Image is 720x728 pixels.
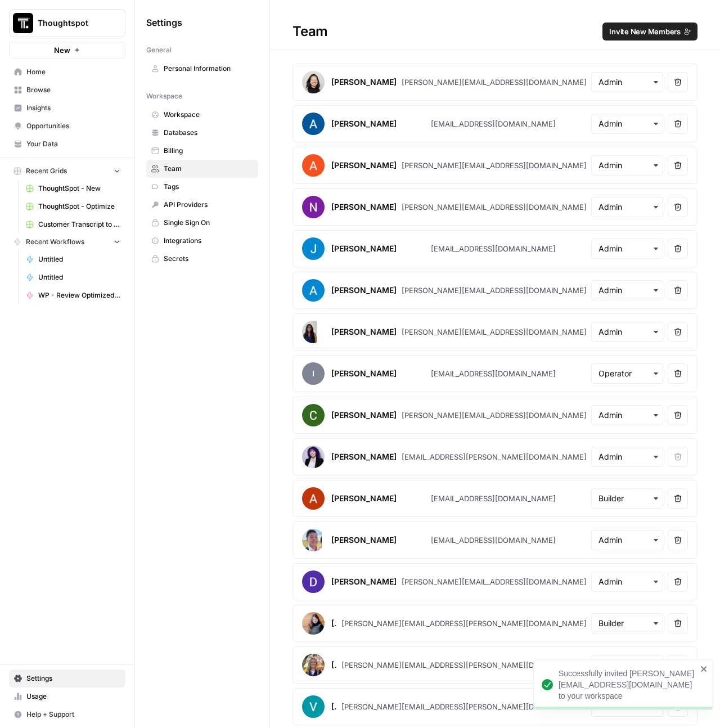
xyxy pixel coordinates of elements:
[431,534,556,546] div: [EMAIL_ADDRESS][DOMAIN_NAME]
[302,487,325,510] img: avatar
[559,668,697,702] div: Successfully invited [PERSON_NAME][EMAIL_ADDRESS][DOMAIN_NAME] to your workspace
[609,26,681,37] span: Invite New Members
[26,121,120,131] span: Opportunities
[331,77,397,88] div: [PERSON_NAME]
[164,236,253,246] span: Integrations
[38,17,106,29] span: Thoughtspot
[9,42,125,59] button: New
[9,9,125,37] button: Workspace: Thoughtspot
[146,124,258,142] a: Databases
[331,118,397,129] div: [PERSON_NAME]
[13,13,33,33] img: Thoughtspot Logo
[598,451,656,462] input: Admin
[331,451,397,462] div: [PERSON_NAME]
[402,285,587,296] div: [PERSON_NAME][EMAIL_ADDRESS][DOMAIN_NAME]
[38,201,120,212] span: ThoughtSpot - Optimize
[431,118,556,129] div: [EMAIL_ADDRESS][DOMAIN_NAME]
[26,67,120,77] span: Home
[598,118,656,129] input: Admin
[38,183,120,194] span: ThoughtSpot - New
[164,64,253,74] span: Personal Information
[331,285,397,296] div: [PERSON_NAME]
[38,254,120,264] span: Untitled
[146,142,258,160] a: Billing
[9,233,125,250] button: Recent Workflows
[146,196,258,214] a: API Providers
[598,326,656,338] input: Admin
[38,272,120,282] span: Untitled
[302,570,325,593] img: avatar
[9,705,125,723] button: Help + Support
[331,534,397,546] div: [PERSON_NAME]
[302,612,325,635] img: avatar
[26,103,120,113] span: Insights
[21,286,125,304] a: WP - Review Optimized Article
[9,687,125,705] a: Usage
[302,321,317,343] img: avatar
[602,23,697,41] button: Invite New Members
[331,493,397,504] div: [PERSON_NAME]
[146,45,172,55] span: General
[302,404,325,426] img: avatar
[598,534,656,546] input: Admin
[402,326,587,338] div: [PERSON_NAME][EMAIL_ADDRESS][DOMAIN_NAME]
[598,285,656,296] input: Admin
[146,160,258,178] a: Team
[431,243,556,254] div: [EMAIL_ADDRESS][DOMAIN_NAME]
[26,673,120,684] span: Settings
[402,77,587,88] div: [PERSON_NAME][EMAIL_ADDRESS][DOMAIN_NAME]
[302,113,325,135] img: avatar
[164,218,253,228] span: Single Sign On
[598,368,656,379] input: Operator
[302,362,325,385] span: I
[164,200,253,210] span: API Providers
[598,160,656,171] input: Admin
[21,179,125,197] a: ThoughtSpot - New
[9,99,125,117] a: Insights
[9,63,125,81] a: Home
[402,576,587,587] div: [PERSON_NAME][EMAIL_ADDRESS][DOMAIN_NAME]
[402,160,587,171] div: [PERSON_NAME][EMAIL_ADDRESS][DOMAIN_NAME]
[164,254,253,264] span: Secrets
[331,659,337,671] div: [PERSON_NAME]
[164,146,253,156] span: Billing
[146,232,258,250] a: Integrations
[341,659,587,671] div: [PERSON_NAME][EMAIL_ADDRESS][PERSON_NAME][DOMAIN_NAME]
[331,576,397,587] div: [PERSON_NAME]
[431,368,556,379] div: [EMAIL_ADDRESS][DOMAIN_NAME]
[38,219,120,230] span: Customer Transcript to Case Study
[598,576,656,587] input: Admin
[341,701,587,712] div: [PERSON_NAME][EMAIL_ADDRESS][PERSON_NAME][DOMAIN_NAME]
[331,201,397,213] div: [PERSON_NAME]
[146,91,182,101] span: Workspace
[26,166,67,176] span: Recent Grids
[331,160,397,171] div: [PERSON_NAME]
[9,669,125,687] a: Settings
[146,178,258,196] a: Tags
[21,197,125,215] a: ThoughtSpot - Optimize
[164,128,253,138] span: Databases
[700,664,708,673] button: close
[164,110,253,120] span: Workspace
[598,618,656,629] input: Builder
[598,493,656,504] input: Builder
[302,654,325,676] img: avatar
[331,618,337,629] div: [PERSON_NAME]
[9,135,125,153] a: Your Data
[402,201,587,213] div: [PERSON_NAME][EMAIL_ADDRESS][DOMAIN_NAME]
[26,237,84,247] span: Recent Workflows
[54,44,70,56] span: New
[331,243,397,254] div: [PERSON_NAME]
[26,691,120,702] span: Usage
[302,71,325,93] img: avatar
[164,164,253,174] span: Team
[431,493,556,504] div: [EMAIL_ADDRESS][DOMAIN_NAME]
[302,237,325,260] img: avatar
[402,410,587,421] div: [PERSON_NAME][EMAIL_ADDRESS][DOMAIN_NAME]
[331,326,397,338] div: [PERSON_NAME]
[146,250,258,268] a: Secrets
[302,529,322,551] img: avatar
[302,695,325,718] img: avatar
[302,196,325,218] img: avatar
[302,154,325,177] img: avatar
